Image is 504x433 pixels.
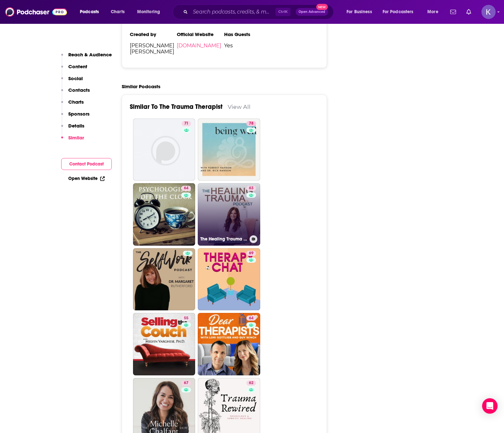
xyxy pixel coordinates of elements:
[427,7,438,16] span: More
[68,176,105,181] a: Open Website
[61,158,112,170] button: Contact Podcast
[249,380,253,386] span: 62
[378,7,423,17] button: open menu
[246,186,256,191] a: 63
[61,63,87,75] button: Content
[182,121,191,126] a: 71
[198,183,260,246] a: 63The Healing Trauma Podcast
[111,7,125,16] span: Charts
[224,42,271,49] span: Yes
[224,31,271,37] h3: Has Guests
[481,5,496,19] button: Show profile menu
[181,381,191,386] a: 67
[342,7,380,17] button: open menu
[246,121,256,126] a: 78
[68,87,90,93] p: Contacts
[177,31,224,37] h3: Official Website
[179,5,340,19] div: Search podcasts, credits, & more...
[61,123,84,135] button: Details
[198,118,260,181] a: 78
[68,111,90,117] p: Sponsors
[61,87,90,99] button: Contacts
[130,42,177,55] span: [PERSON_NAME] [PERSON_NAME]
[296,8,328,16] button: Open AdvancedNew
[482,398,498,414] div: Open Intercom Messenger
[200,236,247,242] h3: The Healing Trauma Podcast
[423,7,446,17] button: open menu
[122,83,160,89] h2: Similar Podcasts
[249,120,253,127] span: 78
[177,42,221,49] a: [DOMAIN_NAME]
[184,120,188,127] span: 71
[464,6,474,17] a: Show notifications dropdown
[299,10,325,14] span: Open Advanced
[228,103,251,110] a: View All
[383,7,414,16] span: For Podcasters
[249,315,253,322] span: 64
[61,52,112,63] button: Reach & Audience
[190,7,275,17] input: Search podcasts, credits, & more...
[133,118,195,181] a: 71
[68,63,87,70] p: Content
[133,7,168,17] button: open menu
[275,8,290,16] span: Ctrl K
[68,75,83,81] p: Social
[249,250,253,257] span: 69
[68,99,84,105] p: Charts
[249,185,253,192] span: 63
[181,186,191,191] a: 64
[75,7,107,17] button: open menu
[246,315,256,321] a: 64
[246,381,256,386] a: 62
[448,6,459,17] a: Show notifications dropdown
[184,185,188,192] span: 64
[246,251,256,256] a: 69
[137,7,160,16] span: Monitoring
[68,52,112,58] p: Reach & Audience
[5,6,67,18] img: Podchaser - Follow, Share and Rate Podcasts
[61,99,84,111] button: Charts
[130,103,223,111] a: Similar To The Trauma Therapist
[130,31,177,37] h3: Created by
[181,315,191,321] a: 55
[61,111,90,123] button: Sponsors
[133,313,195,375] a: 55
[184,380,188,386] span: 67
[68,135,84,141] p: Similar
[316,4,328,10] span: New
[80,7,99,16] span: Podcasts
[481,5,496,19] span: Logged in as kpearson13190
[133,183,195,246] a: 64
[481,5,496,19] img: User Profile
[184,315,188,322] span: 55
[198,313,260,375] a: 64
[347,7,372,16] span: For Business
[61,135,84,146] button: Similar
[68,123,84,129] p: Details
[198,248,260,311] a: 69
[61,75,83,87] button: Social
[107,7,128,17] a: Charts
